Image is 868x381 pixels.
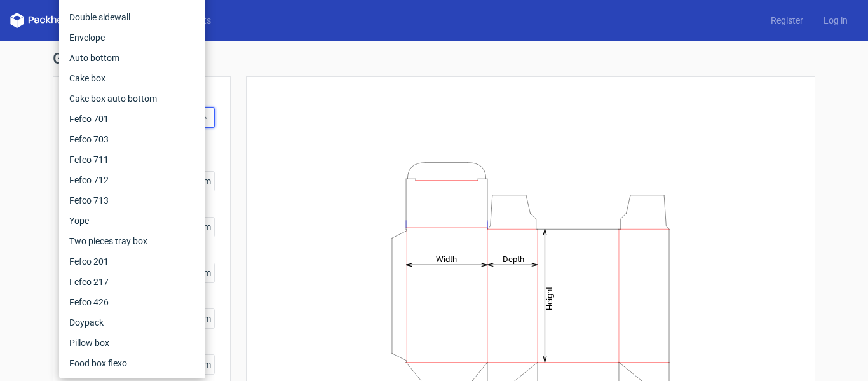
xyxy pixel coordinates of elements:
[64,333,200,353] div: Pillow box
[64,7,200,27] div: Double sidewall
[64,109,200,129] div: Fefco 701
[64,353,200,373] div: Food box flexo
[64,170,200,190] div: Fefco 712
[64,211,200,231] div: Yope
[64,231,200,251] div: Two pieces tray box
[64,27,200,48] div: Envelope
[761,14,813,27] a: Register
[64,129,200,149] div: Fefco 703
[436,254,457,263] tspan: Width
[64,68,200,88] div: Cake box
[64,251,200,272] div: Fefco 201
[64,48,200,68] div: Auto bottom
[64,190,200,211] div: Fefco 713
[64,272,200,292] div: Fefco 217
[64,292,200,312] div: Fefco 426
[64,88,200,109] div: Cake box auto bottom
[813,14,858,27] a: Log in
[545,286,554,310] tspan: Height
[64,312,200,333] div: Doypack
[53,51,815,66] h1: Generate new dieline
[503,254,524,263] tspan: Depth
[64,149,200,170] div: Fefco 711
